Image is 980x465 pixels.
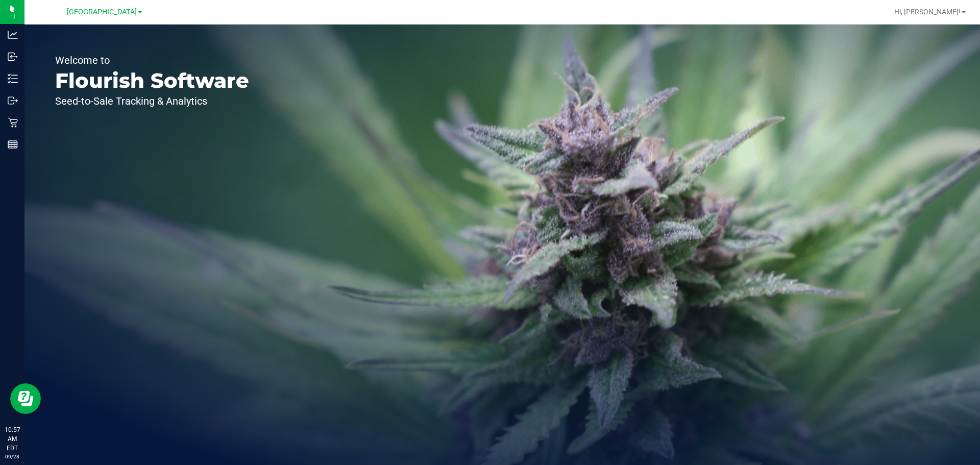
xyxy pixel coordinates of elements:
inline-svg: Inventory [8,74,18,84]
inline-svg: Outbound [8,95,18,106]
p: 09/28 [5,453,20,460]
inline-svg: Inbound [8,52,18,62]
inline-svg: Analytics [8,30,18,40]
p: Seed-to-Sale Tracking & Analytics [55,96,249,106]
p: Welcome to [55,55,249,65]
iframe: Resource center [10,383,41,414]
p: Flourish Software [55,70,249,91]
p: 10:57 AM EDT [5,425,20,453]
inline-svg: Retail [8,117,18,128]
inline-svg: Reports [8,139,18,150]
span: Hi, [PERSON_NAME]! [894,8,961,16]
span: [GEOGRAPHIC_DATA] [67,8,137,16]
